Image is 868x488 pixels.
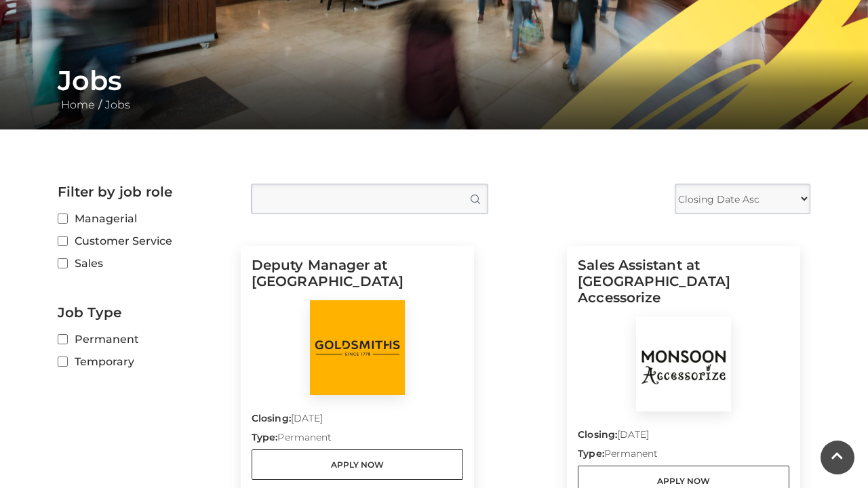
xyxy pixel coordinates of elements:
h5: Deputy Manager at [GEOGRAPHIC_DATA] [252,257,463,300]
strong: Closing: [252,412,291,424]
p: Permanent [578,447,789,466]
img: Goldsmiths [310,300,405,395]
h5: Sales Assistant at [GEOGRAPHIC_DATA] Accessorize [578,257,789,317]
label: Managerial [58,210,231,227]
label: Permanent [58,331,231,348]
h1: Jobs [58,64,810,97]
img: Monsoon [636,317,731,411]
p: [DATE] [578,428,789,447]
h2: Job Type [58,304,231,321]
label: Customer Service [58,232,231,249]
h2: Filter by job role [58,184,231,200]
strong: Type: [578,447,604,460]
label: Temporary [58,353,231,370]
a: Apply Now [252,449,463,480]
strong: Type: [252,431,277,443]
div: / [47,64,821,113]
a: Jobs [102,98,134,111]
label: Sales [58,255,231,272]
a: Home [58,98,98,111]
p: [DATE] [252,411,463,430]
p: Permanent [252,430,463,449]
strong: Closing: [578,428,617,441]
